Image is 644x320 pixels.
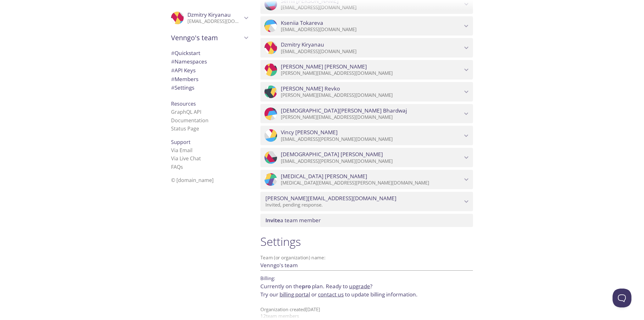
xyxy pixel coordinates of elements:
div: Nikita Patel [260,170,473,189]
div: Invite a team member [260,214,473,227]
div: Stan Revko [260,82,473,102]
span: a team member [265,217,321,224]
span: [DEMOGRAPHIC_DATA][PERSON_NAME] Bhardwaj [281,107,407,114]
iframe: Help Scout Beacon - Open [613,289,631,307]
span: API Keys [171,67,196,74]
span: Vincy [PERSON_NAME] [281,129,338,136]
div: paresh.mesariya@venngo.com [260,192,473,211]
div: Kseniia Tokareva [260,16,473,36]
div: Dzmitry Kiryanau [260,38,473,58]
div: Hanna Ilyashevich [260,60,473,80]
span: [MEDICAL_DATA] [PERSON_NAME] [281,173,367,180]
p: Currently on the plan. [260,282,473,298]
div: Vishnu Dev Bhardwaj [260,104,473,124]
p: Organization created [DATE] 12 team member s [260,306,473,320]
div: API Keys [166,66,253,75]
span: Dzmitry Kiryanau [187,11,231,18]
a: FAQ [171,163,183,170]
div: Quickstart [166,49,253,58]
span: # [171,58,175,65]
p: [EMAIL_ADDRESS][DOMAIN_NAME] [281,48,462,55]
span: Namespaces [171,58,207,65]
div: Members [166,75,253,84]
p: [EMAIL_ADDRESS][PERSON_NAME][DOMAIN_NAME] [281,158,462,164]
span: [PERSON_NAME] Revko [281,85,340,92]
p: Invited, pending response. [265,202,462,208]
span: # [171,67,175,74]
a: GraphQL API [171,108,201,115]
p: [PERSON_NAME][EMAIL_ADDRESS][DOMAIN_NAME] [281,114,462,120]
div: Vincy Joseph [260,126,473,145]
span: [PERSON_NAME] [PERSON_NAME] [281,63,367,70]
a: contact us [318,291,344,298]
span: Venngo's team [171,33,242,42]
span: # [171,49,175,57]
span: Support [171,139,191,146]
div: Venngo's team [166,30,253,46]
span: [PERSON_NAME][EMAIL_ADDRESS][DOMAIN_NAME] [265,195,397,202]
h1: Settings [260,234,473,249]
a: Status Page [171,125,199,132]
span: Settings [171,84,194,91]
div: Team Settings [166,83,253,92]
span: [DEMOGRAPHIC_DATA] [PERSON_NAME] [281,151,383,158]
a: Via Live Chat [171,155,201,162]
div: Dzmitry Kiryanau [166,8,253,28]
span: © [DOMAIN_NAME] [171,177,214,184]
p: [EMAIL_ADDRESS][PERSON_NAME][DOMAIN_NAME] [281,136,462,142]
div: Namespaces [166,57,253,66]
p: [MEDICAL_DATA][EMAIL_ADDRESS][PERSON_NAME][DOMAIN_NAME] [281,180,462,186]
span: Quickstart [171,49,200,57]
div: Christian Duarte [260,148,473,167]
a: Documentation [171,117,208,124]
a: billing portal [280,291,310,298]
span: Resources [171,100,196,107]
a: upgrade [349,283,370,290]
span: Ready to ? [326,283,372,290]
p: [EMAIL_ADDRESS][DOMAIN_NAME] [281,26,462,33]
p: Billing: [260,273,473,282]
a: Via Email [171,147,192,154]
span: s [180,163,183,170]
label: Team (or organization) name: [260,255,326,260]
span: # [171,84,175,91]
span: Kseniia Tokareva [281,19,323,26]
span: Dzmitry Kiryanau [281,41,324,48]
p: [PERSON_NAME][EMAIL_ADDRESS][DOMAIN_NAME] [281,92,462,98]
p: [PERSON_NAME][EMAIL_ADDRESS][DOMAIN_NAME] [281,70,462,76]
span: Members [171,75,198,83]
span: # [171,75,175,83]
p: [EMAIL_ADDRESS][DOMAIN_NAME] [187,18,242,25]
span: pro [302,283,311,290]
span: Invite [265,217,280,224]
span: Try our or to update billing information. [260,291,418,298]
